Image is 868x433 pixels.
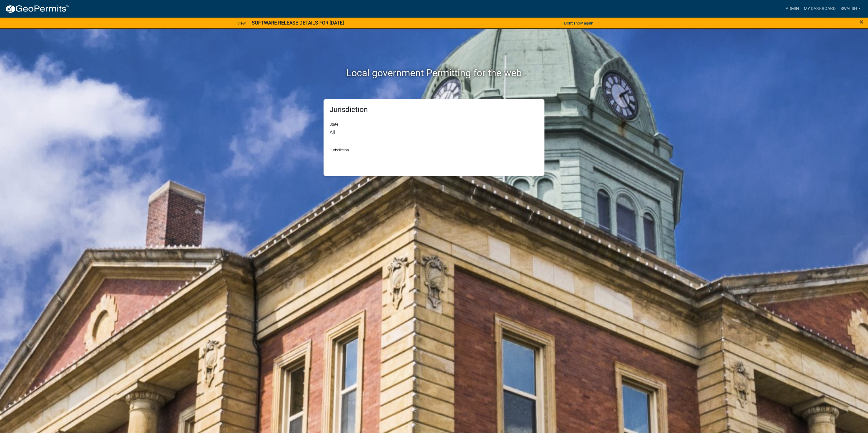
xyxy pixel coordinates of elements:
[860,18,863,26] span: ×
[801,3,838,15] a: My Dashboard
[252,20,344,26] strong: SOFTWARE RELEASE DETAILS FOR [DATE]
[838,3,863,15] a: swalsh
[562,18,596,28] button: Don't show again
[860,18,863,25] button: Close
[266,67,602,79] h2: Local government Permitting for the web
[330,105,538,114] h5: Jurisdiction
[235,18,248,28] a: View
[783,3,801,15] a: Admin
